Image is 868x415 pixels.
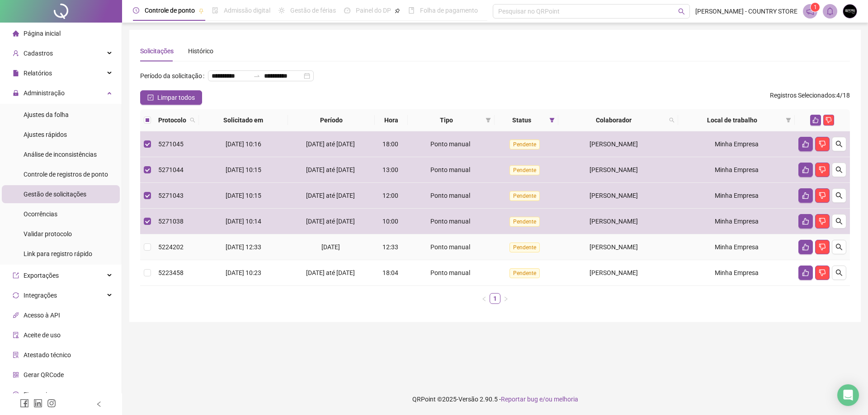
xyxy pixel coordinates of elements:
span: search [835,269,843,276]
span: 12:00 [382,192,398,199]
span: 5271043 [158,192,184,199]
span: Ajustes da folha [24,111,69,118]
li: 1 [490,293,500,304]
span: [PERSON_NAME] [590,269,638,276]
span: 10:00 [382,218,398,225]
span: lock [13,90,19,96]
span: search [669,117,675,123]
span: Gestão de férias [290,7,336,14]
span: like [802,192,809,199]
span: Pendente [509,217,540,227]
span: Pendente [509,242,540,252]
span: left [481,296,487,302]
span: Ponto manual [430,218,470,225]
span: Ocorrências [24,210,57,218]
span: [DATE] 10:16 [226,140,261,148]
span: linkedin [33,399,42,408]
span: [DATE] 10:14 [226,218,261,225]
span: Folha de pagamento [420,7,478,14]
span: [DATE] 10:15 [226,166,261,173]
span: search [835,243,843,251]
span: check-square [147,94,154,101]
span: filter [784,113,793,127]
td: Minha Empresa [678,183,794,209]
span: 5271038 [158,218,184,225]
span: Análise de inconsistências [24,151,97,158]
span: Reportar bug e/ou melhoria [501,396,578,403]
span: Atestado técnico [24,351,71,359]
th: Hora [375,109,407,131]
span: Financeiro [24,391,53,398]
button: Limpar todos [140,90,202,105]
span: audit [13,332,19,338]
th: Solicitado em [199,109,288,131]
span: Exportações [24,272,59,279]
span: : 4 / 18 [770,90,850,105]
span: filter [486,117,491,123]
span: Controle de registros de ponto [24,171,108,178]
span: sync [13,292,19,298]
span: [PERSON_NAME] [590,166,638,173]
span: Limpar todos [157,93,195,103]
span: Ponto manual [430,166,470,173]
td: Minha Empresa [678,209,794,234]
div: Histórico [188,46,213,56]
span: 18:00 [382,140,398,148]
span: bell [826,7,834,15]
span: filter [484,113,493,127]
span: user-add [13,50,19,56]
span: Integrações [24,292,57,299]
span: like [802,269,809,276]
span: Aceite de uso [24,331,61,339]
span: pushpin [395,8,400,14]
span: 5223458 [158,269,184,276]
span: dollar [13,392,19,398]
span: qrcode [13,372,19,378]
span: Pendente [509,191,540,201]
td: Minha Empresa [678,260,794,286]
span: [DATE] [321,243,340,251]
span: Protocolo [158,115,186,125]
span: search [190,117,195,123]
span: instagram [47,399,56,408]
span: Status [498,115,545,125]
span: dislike [826,117,832,123]
span: Acesso à API [24,312,60,319]
span: to [253,72,260,79]
span: Registros Selecionados [770,92,835,99]
span: dislike [819,218,826,225]
span: search [188,113,197,127]
footer: QRPoint © 2025 - 2.90.5 - [122,383,868,415]
span: solution [13,352,19,358]
span: Administração [24,89,65,97]
span: right [503,296,509,302]
span: dislike [819,243,826,251]
span: Local de trabalho [682,115,782,125]
span: dashboard [344,7,350,14]
span: like [802,140,809,148]
span: Tipo [411,115,482,125]
span: notification [806,7,814,15]
span: Pendente [509,268,540,278]
div: Open Intercom Messenger [837,384,859,406]
sup: 1 [811,3,820,12]
span: like [802,218,809,225]
span: sun [278,7,285,14]
span: [DATE] 10:23 [226,269,261,276]
li: Página anterior [479,293,490,304]
a: 1 [490,294,500,303]
span: search [667,113,676,127]
span: Pendente [509,140,540,149]
span: 1 [814,4,817,10]
span: home [13,30,19,37]
span: [PERSON_NAME] [590,192,638,199]
span: filter [549,117,555,123]
span: facebook [20,399,29,408]
span: like [812,117,819,123]
span: like [802,166,809,173]
button: right [500,293,511,304]
span: Ponto manual [430,269,470,276]
span: [DATE] 10:15 [226,192,261,199]
span: dislike [819,192,826,199]
span: Ponto manual [430,140,470,148]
